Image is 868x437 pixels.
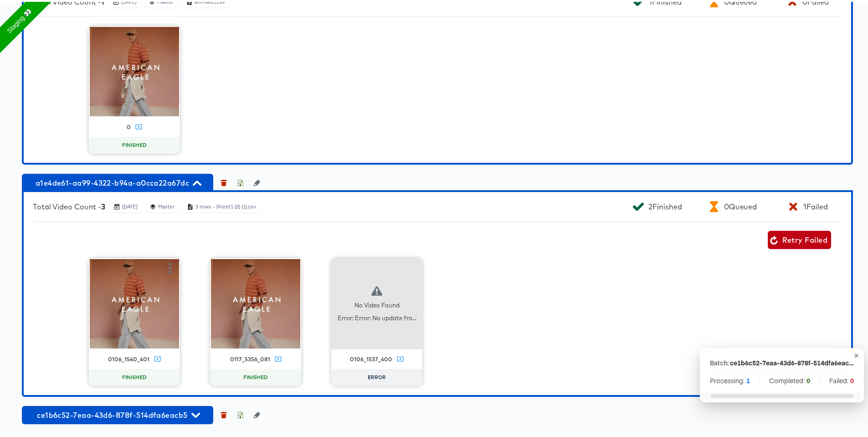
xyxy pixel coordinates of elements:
div: 1 Failed [803,200,827,209]
div: 2 Finished [648,200,682,209]
span: ERROR [364,372,390,380]
div: [DATE] [122,202,138,208]
span: Processing: [710,374,750,383]
button: ce1b6c52-7eaa-43d6-878f-514dfa6eacb5 [22,404,213,422]
div: 0106_1537_400 [350,354,392,361]
span: FINISHED [118,140,150,147]
a: Download Video [275,353,282,363]
span: FINISHED [118,372,150,380]
strong: 0 [806,374,810,383]
button: Retry Failed [768,229,831,247]
a: Download Video [397,353,404,363]
strong: 0 [850,374,854,383]
div: Error: Error: No update fro... [338,312,416,321]
span: FINISHED [240,372,272,380]
button: a1e4de61-aa99-4322-b94a-a0cca22a67dc [22,172,213,190]
div: 0 Queued [724,200,757,209]
div: 0117_5356_081 [230,354,270,361]
a: Download Video [154,353,161,363]
div: Total Video Count - [33,200,105,209]
p: Batch: [710,356,729,365]
b: 3 [101,200,105,209]
div: 0106_1540_401 [108,354,149,361]
strong: 1 [746,374,750,383]
span: ce1b6c52-7eaa-43d6-878f-514dfa6eacb5 [26,407,209,420]
div: 0 [127,122,131,129]
a: Download Video [135,120,142,130]
span: a1e4de61-aa99-4322-b94a-a0cca22a67dc [26,175,209,187]
span: Failed: [829,374,854,383]
div: ce1b6c52-7eaa-43d6-878f-514dfa6eacb5 [730,356,854,365]
div: No Video Found [354,299,400,308]
div: Master [158,202,175,208]
div: 3 rows - Sheet1 (2) (1).csv [195,202,257,208]
span: Completed: [769,374,810,383]
span: Retry Failed [771,232,827,245]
